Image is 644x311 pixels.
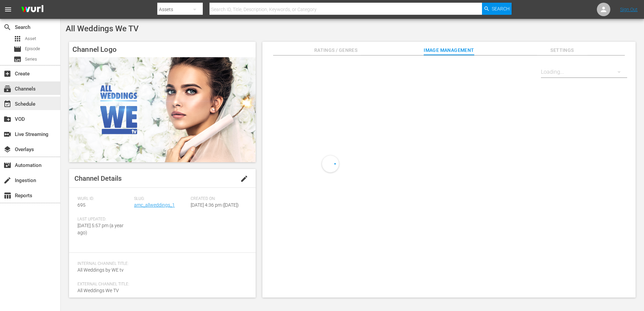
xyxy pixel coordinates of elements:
span: Create [3,70,11,78]
span: Live Streaming [3,130,11,138]
span: [DATE] 4:36 pm ([DATE]) [191,202,239,208]
span: Search [492,3,510,15]
span: Channels [3,85,11,93]
span: All Weddings We TV [66,24,139,33]
span: Search [3,23,11,31]
img: All Weddings We TV [69,57,256,162]
span: Episode [25,45,40,52]
span: VOD [3,115,11,123]
img: ans4CAIJ8jUAAAAAAAAAAAAAAAAAAAAAAAAgQb4GAAAAAAAAAAAAAAAAAAAAAAAAJMjXAAAAAAAAAAAAAAAAAAAAAAAAgAT5G... [16,2,49,18]
button: Search [482,3,512,15]
span: Channel Details [74,174,122,182]
span: Ratings / Genres [311,46,361,55]
span: 695 [77,202,86,208]
span: Series [13,55,22,63]
span: Internal Channel Title: [77,261,244,267]
span: Automation [3,161,11,169]
span: External Channel Title: [77,282,244,287]
span: Schedule [3,100,11,108]
span: Asset [13,35,22,43]
span: Reports [3,192,11,200]
a: Sign Out [620,7,638,12]
span: All Weddings by WE tv [77,267,124,273]
button: edit [236,171,252,187]
span: Created On: [191,196,244,202]
span: Asset [25,35,36,42]
span: Overlays [3,145,11,153]
span: Last Updated: [77,217,131,222]
a: amc_allweddings_1 [134,202,175,208]
span: Image Management [424,46,474,55]
span: [DATE] 5:57 pm (a year ago) [77,223,124,235]
span: Ingestion [3,176,11,184]
h4: Channel Logo [69,42,256,57]
span: edit [240,175,248,183]
span: Episode [13,45,22,53]
span: menu [4,5,12,13]
span: All Weddings We TV [77,288,119,293]
span: Series [25,56,37,63]
span: Wurl ID: [77,196,131,202]
span: Slug: [134,196,187,202]
span: Settings [537,46,587,55]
